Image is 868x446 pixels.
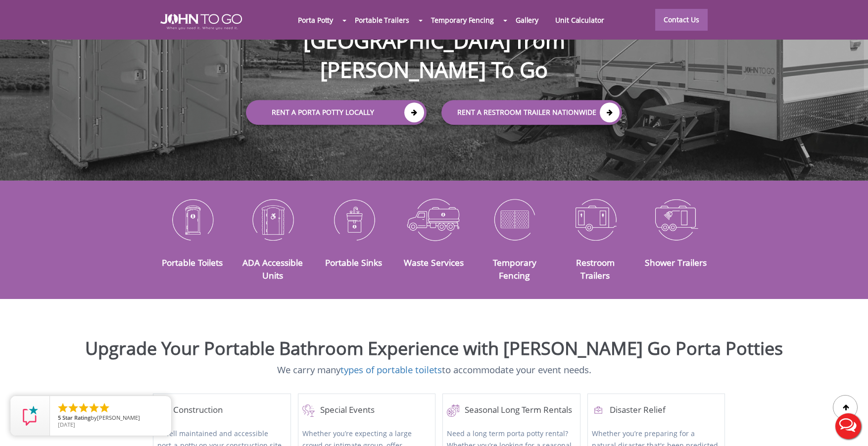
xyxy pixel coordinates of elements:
[240,194,306,245] img: ADA-Accessible-Units-icon_N.png
[160,14,242,30] img: JOHN to go
[547,9,613,31] a: Unit Calculator
[576,256,615,281] a: Restroom Trailers
[242,256,303,281] a: ADA Accessible Units
[401,194,467,245] img: Waste-Services-icon_N.png
[447,404,576,417] a: Seasonal Long Term Rentals
[57,402,69,414] li: 
[20,406,40,426] img: Review Rating
[592,404,721,417] h4: Disaster Relief
[645,256,707,268] a: Shower Trailers
[493,256,536,281] a: Temporary Fencing
[58,414,61,421] span: 5
[507,9,547,31] a: Gallery
[97,414,140,421] span: [PERSON_NAME]
[58,415,163,422] span: by
[340,363,442,376] a: types of portable toilets
[7,339,861,358] h2: Upgrade Your Portable Bathroom Experience with [PERSON_NAME] Go Porta Potties
[78,402,90,414] li: 
[62,414,91,421] span: Star Rating
[159,194,225,245] img: Portable-Toilets-icon_N.png
[321,194,386,245] img: Portable-Sinks-icon_N.png
[289,9,341,31] a: Porta Potty
[162,256,223,268] a: Portable Toilets
[655,9,708,31] a: Contact Us
[482,194,547,245] img: Temporary-Fencing-cion_N.png
[346,9,417,31] a: Portable Trailers
[828,406,868,446] button: Live Chat
[157,404,286,417] a: Construction
[423,9,502,31] a: Temporary Fencing
[302,404,431,417] a: Special Events
[67,402,79,414] li: 
[58,421,75,428] span: [DATE]
[643,194,709,245] img: Shower-Trailers-icon_N.png
[246,100,427,125] a: Rent a Porta Potty Locally
[441,100,622,125] a: rent a RESTROOM TRAILER Nationwide
[98,402,110,414] li: 
[404,256,464,268] a: Waste Services
[88,402,100,414] li: 
[325,256,382,268] a: Portable Sinks
[562,194,628,245] img: Restroom-Trailers-icon_N.png
[7,363,861,377] p: We carry many to accommodate your event needs.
